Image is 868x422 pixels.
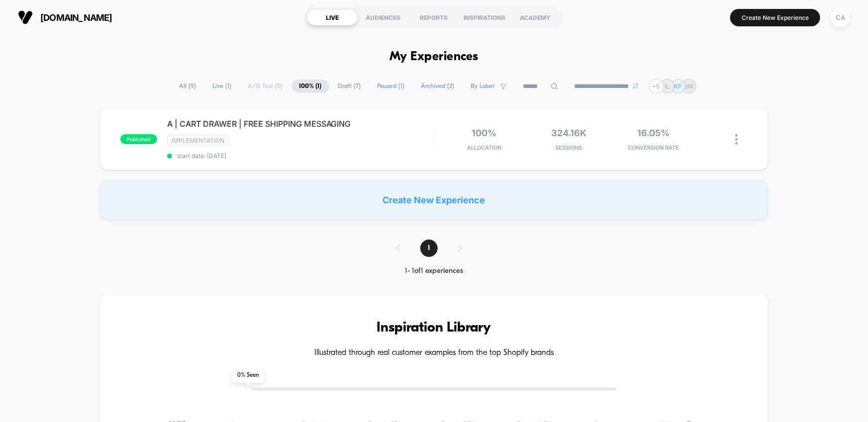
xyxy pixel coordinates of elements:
div: REPORTS [408,9,459,25]
span: [DOMAIN_NAME] [40,12,112,23]
span: 16.05% [637,128,670,138]
div: AUDIENCES [358,9,408,25]
span: Draft ( 7 ) [331,80,369,93]
span: 324.16k [551,128,586,138]
span: Sessions [529,144,608,151]
div: 1 - 1 of 1 experiences [386,267,482,275]
span: Allocation [467,144,501,151]
div: CA [831,8,850,27]
span: A | CART DRAWER | FREE SHIPPING MESSAGING [167,119,434,129]
h4: Illustrated through real customer examples from the top Shopify brands [130,348,739,358]
div: + 5 [649,79,664,93]
span: 1 [420,240,438,257]
span: published [120,134,157,144]
span: start date: [DATE] [167,152,434,160]
img: close [735,134,738,145]
div: ACADEMY [510,9,561,25]
button: Create New Experience [730,9,820,26]
p: KP [674,83,682,90]
span: CONVERSION RATE [613,144,693,151]
span: Archived ( 2 ) [414,80,462,93]
span: 100% ( 1 ) [292,80,329,93]
div: Create New Experience [100,180,769,220]
p: IL [665,83,670,90]
span: By Label [471,83,495,90]
span: Live ( 1 ) [205,80,239,93]
img: Visually logo [18,10,33,25]
img: end [633,83,639,89]
div: LIVE [307,9,358,25]
span: Paused ( 1 ) [370,80,412,93]
span: IMPLEMENTATION [167,135,229,146]
button: [DOMAIN_NAME] [15,9,115,25]
h1: My Experiences [389,50,479,64]
p: JM [684,83,693,90]
span: All ( 9 ) [172,80,204,93]
div: INSPIRATIONS [459,9,510,25]
span: 0 % Seen [231,368,265,383]
button: CA [828,7,853,28]
h3: Inspiration Library [130,320,739,336]
span: 100% [472,128,496,138]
